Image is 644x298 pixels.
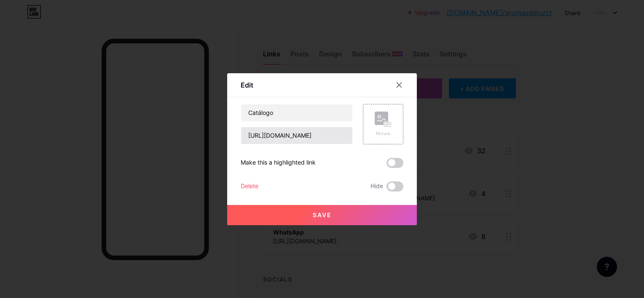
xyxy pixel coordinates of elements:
span: Hide [370,181,383,192]
span: Save [313,211,332,218]
div: Delete [241,181,258,192]
div: Edit [241,80,253,90]
div: Make this a highlighted link [241,158,316,168]
input: Title [241,104,352,121]
input: URL [241,127,352,144]
div: Picture [375,130,392,137]
button: Save [227,205,417,225]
